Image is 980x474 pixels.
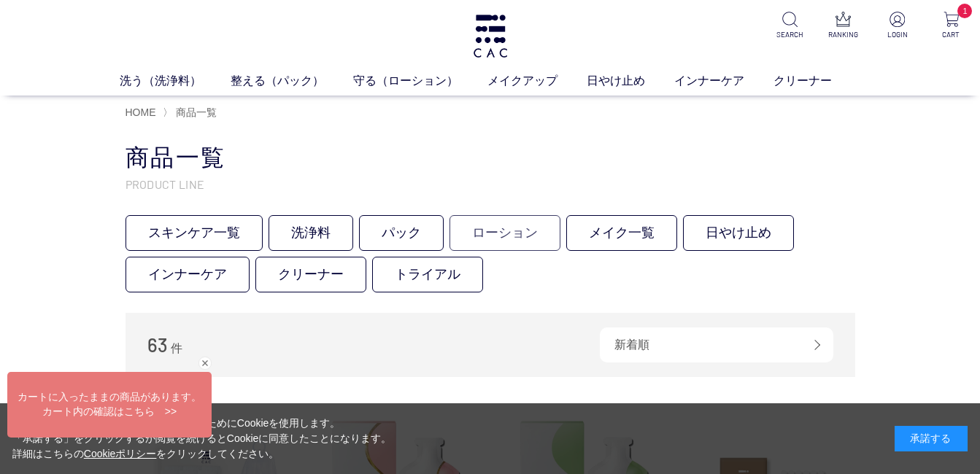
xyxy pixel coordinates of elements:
[231,72,353,90] a: 整える（パック）
[674,72,773,90] a: インナーケア
[880,12,914,40] a: LOGIN
[147,333,168,356] span: 63
[772,12,806,40] a: SEARCH
[450,215,560,251] a: ローション
[126,142,855,174] h1: 商品一覧
[163,106,220,120] li: 〉
[120,72,231,90] a: 洗う（洗浄料）
[176,106,217,118] span: 商品一覧
[269,215,353,251] a: 洗浄料
[471,15,509,58] img: logo
[957,4,972,18] span: 1
[587,72,674,90] a: 日やけ止め
[487,72,587,90] a: メイクアップ
[353,72,487,90] a: 守る（ローション）
[173,106,217,118] a: 商品一覧
[934,12,968,40] a: 1 CART
[255,257,366,292] a: クリーナー
[84,448,157,459] a: Cookieポリシー
[359,215,444,251] a: パック
[126,176,855,192] p: PRODUCT LINE
[372,257,483,292] a: トライアル
[772,29,806,40] p: SEARCH
[683,215,794,251] a: 日やけ止め
[126,257,250,292] a: インナーケア
[566,215,677,251] a: メイク一覧
[600,327,833,362] div: 新着順
[126,106,156,118] a: HOME
[826,29,860,40] p: RANKING
[126,215,263,251] a: スキンケア一覧
[171,342,182,354] span: 件
[773,72,861,90] a: クリーナー
[880,29,914,40] p: LOGIN
[895,426,968,451] div: 承諾する
[826,12,860,40] a: RANKING
[934,29,968,40] p: CART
